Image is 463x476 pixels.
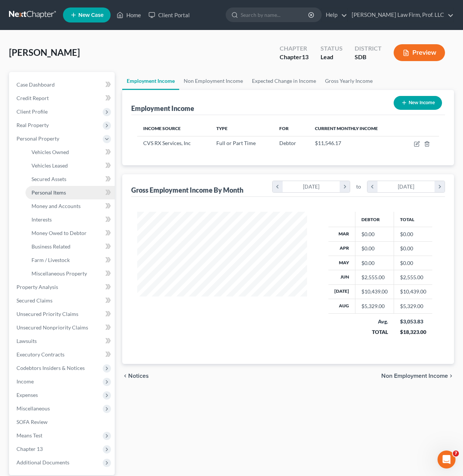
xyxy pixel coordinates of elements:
[438,451,456,469] iframe: Intercom live chat
[16,135,59,142] span: Personal Property
[355,44,382,53] div: District
[179,72,247,90] a: Non Employment Income
[16,432,42,439] span: Means Test
[31,149,69,155] span: Vehicles Owned
[31,203,81,209] span: Money and Accounts
[10,307,115,321] a: Unsecured Priority Claims
[361,302,388,310] div: $5,329.00
[448,373,454,379] i: chevron_right
[122,72,179,90] a: Employment Income
[31,257,70,263] span: Farm / Livestock
[340,181,350,192] i: chevron_right
[216,126,228,131] span: Type
[31,270,87,277] span: Miscellaneous Property
[328,241,355,256] th: Apr
[247,72,321,90] a: Expected Change in Income
[10,321,115,334] a: Unsecured Nonpriority Claims
[400,328,427,336] div: $18,323.00
[16,122,49,128] span: Real Property
[131,104,194,113] div: Employment Income
[367,181,378,192] i: chevron_left
[25,145,115,159] a: Vehicles Owned
[25,159,115,172] a: Vehicles Leased
[78,12,103,18] span: New Case
[9,47,80,58] span: [PERSON_NAME]
[241,8,309,22] input: Search by name...
[25,253,115,267] a: Farm / Livestock
[143,126,181,131] span: Income Source
[356,183,361,190] span: to
[16,419,48,425] span: SOFA Review
[31,189,66,196] span: Personal Items
[361,259,388,267] div: $0.00
[280,53,309,61] div: Chapter
[31,176,66,182] span: Secured Assets
[16,95,49,101] span: Credit Report
[378,181,435,192] div: [DATE]
[16,324,88,331] span: Unsecured Nonpriority Claims
[31,162,68,169] span: Vehicles Leased
[10,334,115,348] a: Lawsuits
[355,212,394,227] th: Debtor
[283,181,340,192] div: [DATE]
[16,405,50,412] span: Miscellaneous
[16,365,85,371] span: Codebtors Insiders & Notices
[394,227,433,241] td: $0.00
[361,288,388,295] div: $10,439.00
[16,338,37,344] span: Lawsuits
[131,186,243,195] div: Gross Employment Income By Month
[328,270,355,284] th: Jun
[10,294,115,307] a: Secured Claims
[10,78,115,91] a: Case Dashboard
[145,8,193,22] a: Client Portal
[361,231,388,238] div: $0.00
[321,44,343,53] div: Status
[394,44,445,61] button: Preview
[361,274,388,281] div: $2,555.00
[322,8,347,22] a: Help
[16,297,52,304] span: Secured Claims
[394,241,433,256] td: $0.00
[328,299,355,313] th: Aug
[16,311,78,317] span: Unsecured Priority Claims
[394,270,433,284] td: $2,555.00
[113,8,145,22] a: Home
[453,451,459,457] span: 7
[381,373,448,379] span: Non Employment Income
[321,53,343,61] div: Lead
[315,126,378,131] span: Current Monthly Income
[122,373,128,379] i: chevron_left
[361,318,388,325] div: Avg.
[10,91,115,105] a: Credit Report
[361,245,388,252] div: $0.00
[16,378,34,385] span: Income
[355,53,382,61] div: SDB
[328,284,355,299] th: [DATE]
[25,172,115,186] a: Secured Assets
[25,240,115,253] a: Business Related
[31,230,87,236] span: Money Owed to Debtor
[128,373,149,379] span: Notices
[381,373,454,379] button: Non Employment Income chevron_right
[328,256,355,270] th: May
[315,140,341,146] span: $11,546.17
[435,181,445,192] i: chevron_right
[394,256,433,270] td: $0.00
[16,446,43,452] span: Chapter 13
[10,415,115,429] a: SOFA Review
[302,53,309,60] span: 13
[400,318,427,325] div: $3,053.83
[279,126,289,131] span: For
[394,299,433,313] td: $5,329.00
[25,213,115,226] a: Interests
[394,212,433,227] th: Total
[280,44,309,53] div: Chapter
[273,181,283,192] i: chevron_left
[16,351,64,358] span: Executory Contracts
[394,284,433,299] td: $10,439.00
[361,328,388,336] div: TOTAL
[122,373,149,379] button: chevron_left Notices
[16,459,69,466] span: Additional Documents
[16,392,38,398] span: Expenses
[328,227,355,241] th: Mar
